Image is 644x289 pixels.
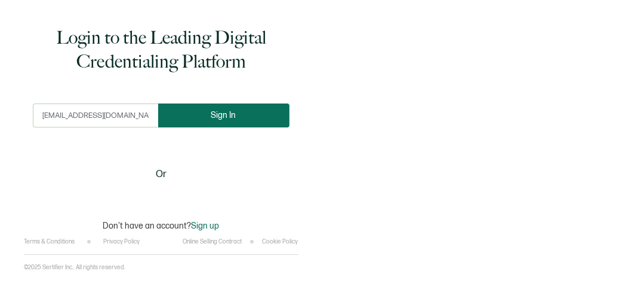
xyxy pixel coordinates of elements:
a: Online Selling Contract [183,238,242,245]
a: Terms & Conditions [24,238,75,245]
p: ©2025 Sertifier Inc.. All rights reserved. [24,264,125,271]
input: Enter your work email address [33,104,158,127]
button: Sign In [158,104,289,127]
span: Or [156,167,167,182]
a: Cookie Policy [263,238,298,245]
p: Don't have an account? [103,221,219,231]
span: Sign In [211,111,236,120]
span: Sign up [191,221,219,231]
h1: Login to the Leading Digital Credentialing Platform [33,26,289,74]
a: Privacy Policy [103,238,140,245]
